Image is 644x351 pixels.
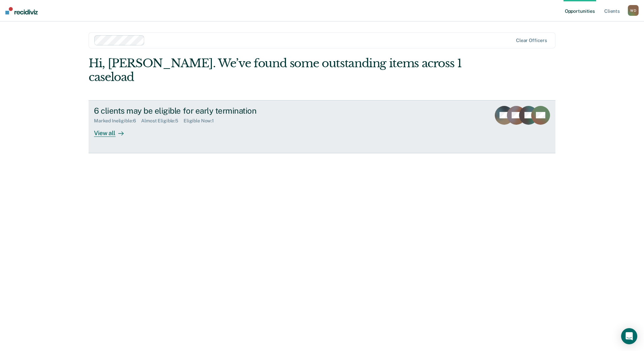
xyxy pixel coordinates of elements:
[94,124,132,137] div: View all
[621,328,637,344] div: Open Intercom Messenger
[141,118,184,124] div: Almost Eligible : 5
[516,38,547,43] div: Clear officers
[5,7,38,14] img: Recidiviz
[628,5,639,16] div: W D
[628,5,639,16] button: WD
[94,106,330,116] div: 6 clients may be eligible for early termination
[89,56,462,84] div: Hi, [PERSON_NAME]. We’ve found some outstanding items across 1 caseload
[184,118,219,124] div: Eligible Now : 1
[89,100,555,153] a: 6 clients may be eligible for early terminationMarked Ineligible:6Almost Eligible:5Eligible Now:1...
[94,118,141,124] div: Marked Ineligible : 6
